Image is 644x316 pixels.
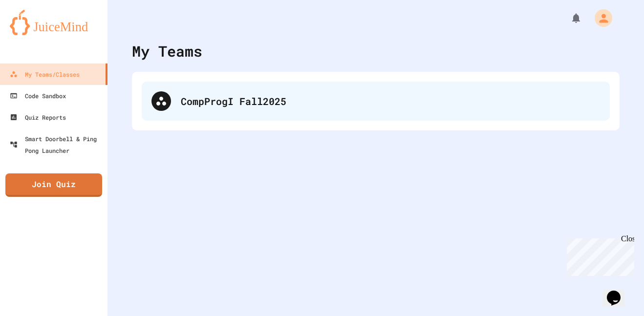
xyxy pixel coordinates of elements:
iframe: chat widget [563,234,634,276]
iframe: chat widget [603,277,634,306]
div: Smart Doorbell & Ping Pong Launcher [10,133,104,156]
div: Quiz Reports [10,111,66,123]
div: CompProgI Fall2025 [181,94,600,108]
div: Code Sandbox [10,90,66,102]
div: CompProgI Fall2025 [142,82,610,121]
img: logo-orange.svg [10,10,98,35]
div: Chat with us now!Close [4,4,67,62]
a: Join Quiz [5,173,102,197]
div: My Account [584,7,615,29]
div: My Notifications [552,10,584,26]
div: My Teams/Classes [10,68,80,80]
div: My Teams [132,40,202,62]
